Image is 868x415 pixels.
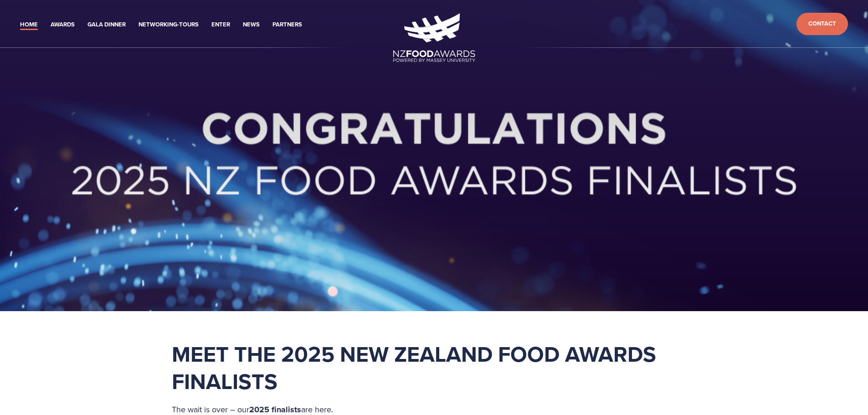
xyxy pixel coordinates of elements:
[51,20,75,30] a: Awards
[211,20,230,30] a: Enter
[796,13,848,35] a: Contact
[272,20,302,30] a: Partners
[172,338,662,397] strong: Meet the 2025 New Zealand Food Awards Finalists
[139,20,199,30] a: Networking-Tours
[20,20,38,30] a: Home
[87,20,126,30] a: Gala Dinner
[243,20,260,30] a: News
